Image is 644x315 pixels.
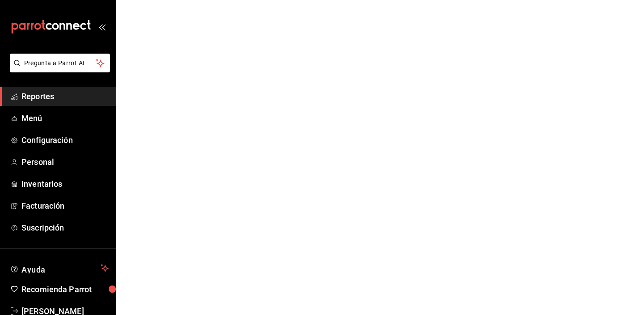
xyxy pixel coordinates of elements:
span: Configuración [21,134,109,146]
span: Menú [21,112,109,124]
span: Inventarios [21,178,109,190]
span: Personal [21,156,109,168]
span: Pregunta a Parrot AI [24,59,96,68]
span: Suscripción [21,222,109,234]
a: Pregunta a Parrot AI [6,65,110,74]
span: Reportes [21,90,109,102]
span: Ayuda [21,263,97,273]
button: open_drawer_menu [98,23,106,30]
span: Recomienda Parrot [21,283,109,295]
span: Facturación [21,200,109,212]
button: Pregunta a Parrot AI [10,54,110,72]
